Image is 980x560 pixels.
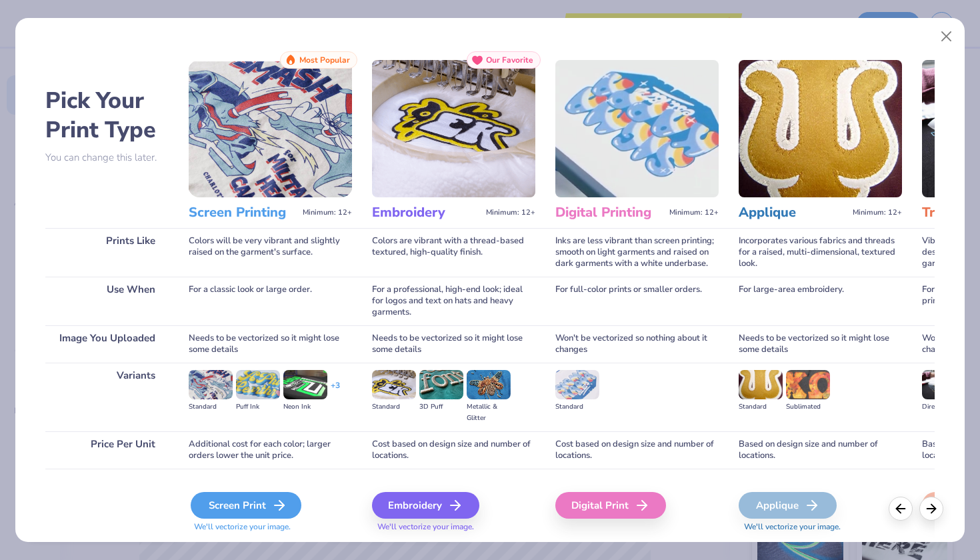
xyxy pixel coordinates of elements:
div: Variants [45,363,169,431]
div: Needs to be vectorized so it might lose some details [739,325,902,363]
div: Colors are vibrant with a thread-based textured, high-quality finish. [372,228,535,277]
h3: Embroidery [372,204,481,221]
div: Image You Uploaded [45,325,169,363]
div: Based on design size and number of locations. [739,431,902,469]
span: We'll vectorize your image. [372,521,535,533]
p: You can change this later. [45,152,169,163]
img: Standard [189,370,233,399]
div: Standard [189,401,233,413]
h2: Pick Your Print Type [45,86,169,145]
div: Additional cost for each color; larger orders lower the unit price. [189,431,352,469]
div: Needs to be vectorized so it might lose some details [189,325,352,363]
div: For a professional, high-end look; ideal for logos and text on hats and heavy garments. [372,277,535,325]
div: Standard [555,401,599,413]
div: Screen Print [191,492,301,519]
button: Close [934,24,959,49]
img: Standard [555,370,599,399]
div: Needs to be vectorized so it might lose some details [372,325,535,363]
img: Embroidery [372,60,535,197]
div: Won't be vectorized so nothing about it changes [555,325,719,363]
h3: Digital Printing [555,204,664,221]
div: For large-area embroidery. [739,277,902,325]
div: Inks are less vibrant than screen printing; smooth on light garments and raised on dark garments ... [555,228,719,277]
div: Applique [739,492,837,519]
div: Cost based on design size and number of locations. [372,431,535,469]
img: Neon Ink [283,370,327,399]
div: Metallic & Glitter [467,401,511,424]
div: Price Per Unit [45,431,169,469]
div: Embroidery [372,492,479,519]
div: 3D Puff [419,401,463,413]
img: Applique [739,60,902,197]
img: 3D Puff [419,370,463,399]
span: We'll vectorize your image. [739,521,902,533]
span: Minimum: 12+ [669,208,719,217]
div: Neon Ink [283,401,327,413]
div: Incorporates various fabrics and threads for a raised, multi-dimensional, textured look. [739,228,902,277]
div: Standard [372,401,416,413]
img: Digital Printing [555,60,719,197]
span: Minimum: 12+ [853,208,902,217]
div: Cost based on design size and number of locations. [555,431,719,469]
div: Colors will be very vibrant and slightly raised on the garment's surface. [189,228,352,277]
h3: Applique [739,204,847,221]
img: Standard [372,370,416,399]
span: Minimum: 12+ [486,208,535,217]
div: Direct-to-film [922,401,966,413]
div: Puff Ink [236,401,280,413]
img: Sublimated [786,370,830,399]
div: For a classic look or large order. [189,277,352,325]
span: Our Favorite [486,55,533,65]
img: Standard [739,370,783,399]
img: Direct-to-film [922,370,966,399]
span: Most Popular [299,55,350,65]
span: Minimum: 12+ [303,208,352,217]
div: Digital Print [555,492,666,519]
img: Screen Printing [189,60,352,197]
img: Puff Ink [236,370,280,399]
div: Standard [739,401,783,413]
img: Metallic & Glitter [467,370,511,399]
div: Use When [45,277,169,325]
div: Sublimated [786,401,830,413]
span: We'll vectorize your image. [189,521,352,533]
h3: Screen Printing [189,204,297,221]
div: Prints Like [45,228,169,277]
div: For full-color prints or smaller orders. [555,277,719,325]
div: + 3 [331,380,340,403]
